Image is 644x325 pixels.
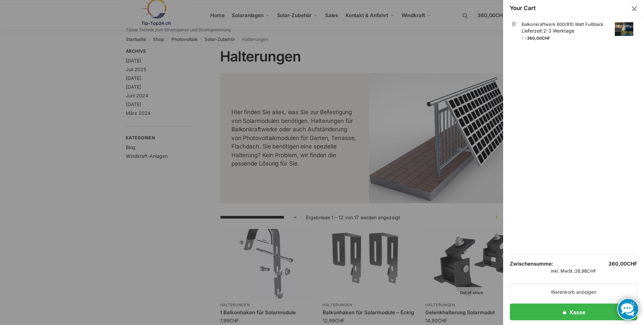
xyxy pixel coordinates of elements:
img: 2 Balkonkraftwerke [615,22,633,36]
bdi: 360,00 [527,36,550,41]
span: 2-3 Werktage [543,28,574,34]
bdi: 360,00 [608,261,637,267]
a: Balkonkraftwerk 600/810 Watt FullblackLieferzeit: 2-3 Werktage aus dem Warenkorb entfernen [512,22,516,27]
a: Kasse [510,304,637,320]
span: CHF [627,261,637,267]
bdi: 26,98 [575,268,596,274]
span: CHF [542,36,550,41]
p: inkl. MwSt.: [510,268,637,275]
span: CHF [587,268,596,274]
a: Balkonkraftwerk 600/810 Watt FullblackLieferzeit:2-3 Werktage [522,21,633,34]
button: Close drawer [630,4,639,13]
span: Lieferzeit: [522,28,574,34]
a: Warenkorb anzeigen [510,283,637,300]
span: 1 × [522,36,633,41]
div: Your Cart [510,4,536,13]
strong: Zwischensumme: [510,260,553,268]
